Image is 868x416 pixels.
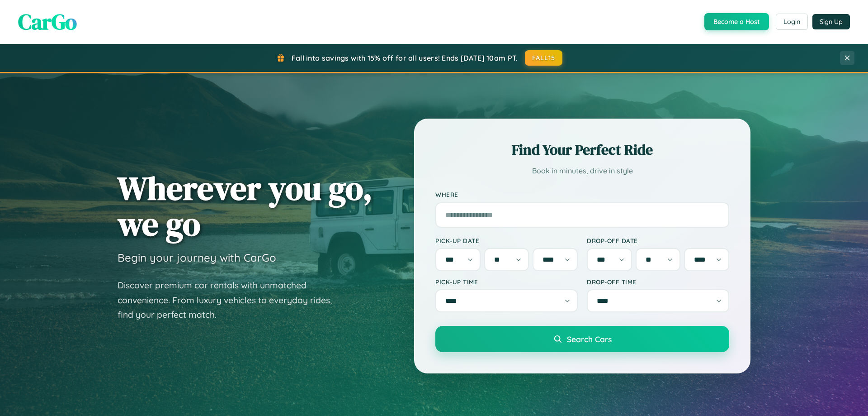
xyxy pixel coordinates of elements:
h3: Begin your journey with CarGo [118,251,276,264]
label: Pick-up Time [435,278,578,286]
span: Fall into savings with 15% off for all users! Ends [DATE] 10am PT. [292,53,518,62]
button: FALL15 [525,50,563,66]
p: Discover premium car rentals with unmatched convenience. From luxury vehicles to everyday rides, ... [118,278,344,322]
label: Drop-off Date [587,237,729,244]
label: Where [435,191,729,199]
span: CarGo [18,7,77,37]
h1: Wherever you go, we go [118,170,373,242]
button: Login [776,14,808,30]
p: Book in minutes, drive in style [435,164,729,177]
label: Drop-off Time [587,278,729,286]
button: Become a Host [704,13,769,30]
h2: Find Your Perfect Ride [435,140,729,160]
button: Sign Up [812,14,850,29]
span: Search Cars [567,334,612,344]
label: Pick-up Date [435,237,578,244]
button: Search Cars [435,326,729,352]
